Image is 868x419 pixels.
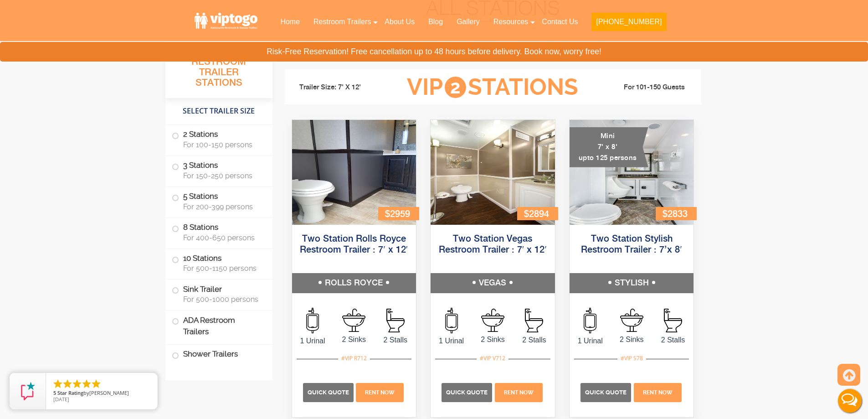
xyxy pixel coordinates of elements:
[493,388,544,396] a: Rent Now
[591,13,666,31] button: [PHONE_NUMBER]
[165,43,272,98] h3: All Portable Restroom Trailer Stations
[355,388,405,396] a: Rent Now
[292,273,416,293] h5: ROLLS ROYCE
[617,352,646,364] div: #VIP S78
[172,125,266,153] label: 2 Stations
[535,12,585,32] a: Contact Us
[421,12,450,32] a: Blog
[300,234,408,255] a: Two Station Rolls Royce Restroom Trailer : 7′ x 12′
[333,334,375,345] span: 2 Sinks
[172,345,266,364] label: Shower Trailers
[291,74,393,101] li: Trailer Size: 7' X 12'
[643,389,673,396] span: Rent Now
[632,388,683,396] a: Rent Now
[581,234,682,255] a: Two Station Stylish Restroom Trailer : 7’x 8′
[585,389,627,396] span: Quick Quote
[652,335,694,346] span: 2 Stalls
[393,75,592,100] h3: VIP Stations
[570,336,611,347] span: 1 Urinal
[172,249,266,277] label: 10 Stations
[307,12,378,32] a: Restroom Trailers
[487,12,535,32] a: Resources
[306,308,319,333] img: an icon of urinal
[584,308,596,333] img: an icon of urinal
[183,295,262,304] span: For 500-1000 persons
[308,389,349,396] span: Quick Quote
[273,12,307,32] a: Home
[525,309,543,332] img: an icon of Stall
[172,218,266,246] label: 8 Stations
[378,207,419,220] div: $2959
[442,388,493,396] a: Quick Quote
[832,383,868,419] button: Live Chat
[53,396,69,403] span: [DATE]
[303,388,355,396] a: Quick Quote
[620,309,643,332] img: an icon of sink
[62,378,73,389] li: 
[172,310,266,341] label: ADA Restroom Trailers
[53,389,56,396] span: 5
[664,309,682,332] img: an icon of Stall
[472,334,514,345] span: 2 Sinks
[365,389,395,396] span: Rent Now
[292,120,416,225] img: Side view of two station restroom trailer with separate doors for males and females
[504,389,534,396] span: Rent Now
[19,382,37,400] img: Review Rating
[52,378,63,389] li: 
[183,202,262,211] span: For 200-399 persons
[445,308,458,333] img: an icon of urinal
[593,82,695,93] li: For 101-150 Guests
[57,389,83,396] span: Star Rating
[431,120,555,225] img: Side view of two station restroom trailer with separate doors for males and females
[611,334,652,345] span: 2 Sinks
[570,127,648,167] div: Mini 7' x 8' upto 125 persons
[386,309,405,332] img: an icon of Stall
[89,389,129,396] span: [PERSON_NAME]
[342,309,365,332] img: an icon of sink
[439,234,547,255] a: Two Station Vegas Restroom Trailer : 7′ x 12′
[183,233,262,242] span: For 400-650 persons
[431,273,555,293] h5: VEGAS
[165,103,272,120] h4: Select Trailer Size
[445,77,466,98] span: 2
[292,336,334,347] span: 1 Urinal
[338,352,370,364] div: #VIP R712
[183,264,262,273] span: For 500-1150 persons
[431,336,472,347] span: 1 Urinal
[580,388,632,396] a: Quick Quote
[53,390,150,397] span: by
[172,279,266,308] label: Sink Trailer
[81,378,92,389] li: 
[477,352,508,364] div: #VIP V712
[183,140,262,149] span: For 100-150 persons
[514,335,555,346] span: 2 Stalls
[517,207,558,220] div: $2894
[91,378,102,389] li: 
[570,120,694,225] img: A mini restroom trailer with two separate stations and separate doors for males and females
[446,389,488,396] span: Quick Quote
[656,207,697,220] div: $2833
[570,273,694,293] h5: STYLISH
[72,378,82,389] li: 
[172,187,266,215] label: 5 Stations
[450,12,487,32] a: Gallery
[183,171,262,180] span: For 150-250 persons
[585,12,673,36] a: [PHONE_NUMBER]
[378,12,421,32] a: About Us
[172,156,266,184] label: 3 Stations
[481,309,504,332] img: an icon of sink
[375,335,416,346] span: 2 Stalls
